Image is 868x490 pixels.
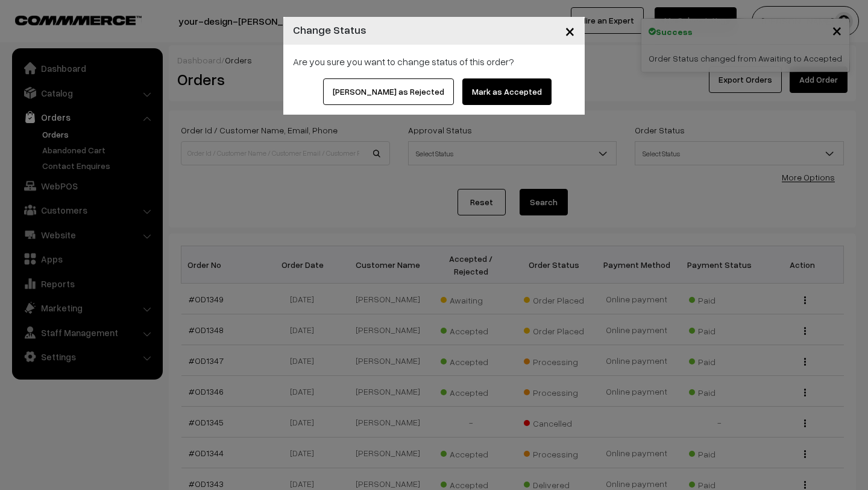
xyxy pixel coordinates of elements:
div: Are you sure you want to change status of this order? [293,54,575,69]
button: Close [555,12,585,49]
h4: Change Status [293,22,366,38]
button: Mark as Accepted [462,78,552,105]
button: [PERSON_NAME] as Rejected [323,78,454,105]
span: × [565,19,575,42]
